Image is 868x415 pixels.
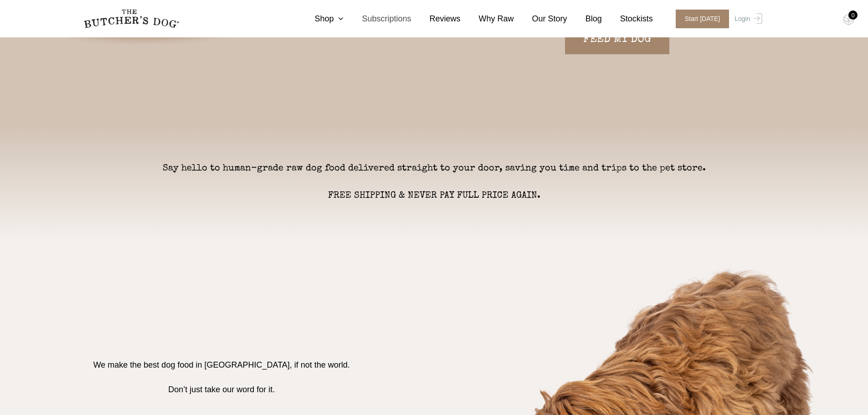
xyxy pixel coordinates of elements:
span: Start [DATE] [676,10,729,28]
p: We make the best dog food in [GEOGRAPHIC_DATA], if not the world. Don’t just take our word for it. [93,359,350,396]
a: Subscriptions [344,13,411,25]
div: 0 [848,10,858,20]
a: Why Raw [461,13,514,25]
a: Reviews [411,13,461,25]
a: Shop [296,13,344,25]
img: TBD_Cart-Empty.png [843,14,854,26]
a: Our Story [514,13,567,25]
a: Login [732,10,762,28]
a: Blog [567,13,602,25]
a: FEED MY DOG [565,25,669,54]
a: Stockists [602,13,653,25]
a: Start [DATE] [667,10,733,28]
